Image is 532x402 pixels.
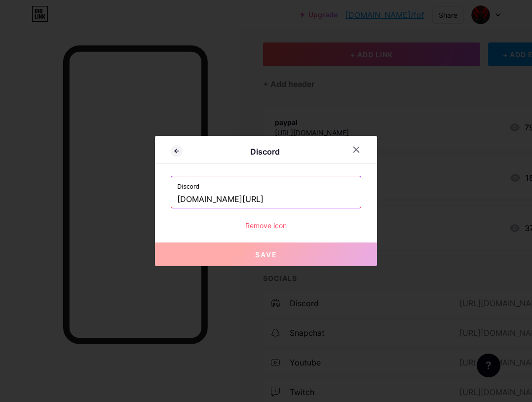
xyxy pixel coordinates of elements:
span: Save [255,250,277,259]
input: https://discord.com/invite/username [177,191,355,208]
div: Discord [183,146,347,158]
div: Remove icon [171,220,361,231]
button: Save [155,242,377,266]
label: Discord [177,176,355,191]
